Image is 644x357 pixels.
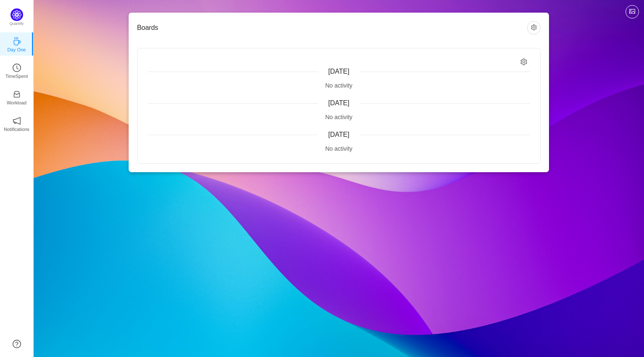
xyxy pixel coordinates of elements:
[10,21,24,27] p: Quantify
[13,64,21,72] i: icon: clock-circle
[13,90,21,99] i: icon: inbox
[148,113,530,122] div: No activity
[11,8,23,21] img: Quantify
[137,24,527,32] h3: Boards
[626,5,639,19] button: icon: picture
[7,46,26,53] p: Day One
[328,68,349,75] span: [DATE]
[328,99,349,107] span: [DATE]
[13,66,21,75] a: icon: clock-circleTimeSpent
[5,72,28,80] p: TimeSpent
[7,99,26,107] p: Workload
[13,93,21,101] a: icon: inboxWorkload
[148,144,530,153] div: No activity
[328,131,349,138] span: [DATE]
[148,81,530,90] div: No activity
[527,21,541,35] button: icon: setting
[13,117,21,125] i: icon: notification
[13,40,21,48] a: icon: coffeeDay One
[4,125,29,133] p: Notifications
[13,340,21,348] a: icon: question-circle
[520,59,528,66] i: icon: setting
[13,37,21,45] i: icon: coffee
[13,119,21,128] a: icon: notificationNotifications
